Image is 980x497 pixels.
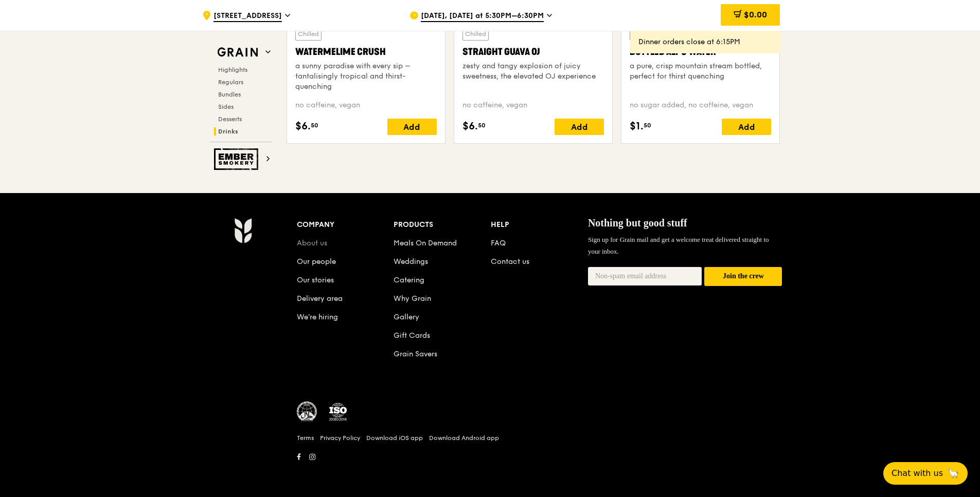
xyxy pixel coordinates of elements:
a: FAQ [491,239,506,247]
a: Why Grain [394,294,431,303]
a: Privacy Policy [320,434,360,442]
a: Meals On Demand [394,239,457,247]
a: Grain Savers [394,350,437,358]
a: Our stories [297,276,334,284]
span: 🦙 [947,467,959,480]
img: Grain [234,218,252,243]
img: MUIS Halal Certified [297,402,317,422]
span: $0.00 [744,10,767,20]
a: About us [297,239,327,247]
img: ISO Certified [328,402,348,422]
a: Gift Cards [394,331,430,340]
span: Nothing but good stuff [588,217,687,228]
button: Join the crew [704,267,782,286]
div: a pure, crisp mountain stream bottled, perfect for thirst quenching [630,61,771,82]
img: Grain web logo [214,43,261,62]
a: Our people [297,257,336,266]
a: Catering [394,276,424,284]
span: $6. [295,119,311,134]
div: no caffeine, vegan [462,100,604,110]
div: a sunny paradise with every sip – tantalisingly tropical and thirst-quenching [295,61,437,92]
span: $6. [462,119,478,134]
a: Download Android app [429,434,499,442]
div: Company [297,218,394,232]
span: Regulars [218,79,243,86]
a: Terms [297,434,314,442]
div: Chilled [462,27,489,41]
div: Add [387,119,437,135]
a: Contact us [491,257,529,266]
span: 50 [644,121,651,129]
button: Chat with us🦙 [883,462,968,485]
span: 50 [311,121,318,129]
a: Gallery [394,313,419,321]
span: Desserts [218,116,242,123]
div: Chilled [295,27,322,41]
img: Ember Smokery web logo [214,148,261,170]
span: [STREET_ADDRESS] [213,11,282,22]
div: zesty and tangy explosion of juicy sweetness, the elevated OJ experience [462,61,604,82]
span: Chat with us [892,467,943,480]
span: [DATE], [DATE] at 5:30PM–6:30PM [421,11,544,22]
div: Watermelime Crush [295,45,437,59]
div: no sugar added, no caffeine, vegan [630,100,771,110]
span: 50 [478,121,486,129]
h6: Revision [194,464,787,472]
div: Add [722,119,771,135]
span: Bundles [218,91,241,98]
div: Straight Guava OJ [462,45,604,59]
div: Dinner orders close at 6:15PM [638,37,772,47]
span: $1. [630,119,644,134]
div: Products [394,218,491,232]
div: Add [555,119,604,135]
a: Delivery area [297,294,343,303]
input: Non-spam email address [588,267,702,285]
div: Help [491,218,588,232]
span: Drinks [218,128,238,135]
span: Sign up for Grain mail and get a welcome treat delivered straight to your inbox. [588,236,769,255]
span: Highlights [218,66,247,73]
a: Download iOS app [366,434,423,442]
a: Weddings [394,257,428,266]
a: We’re hiring [297,313,338,321]
span: Sides [218,103,234,110]
div: no caffeine, vegan [295,100,437,110]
